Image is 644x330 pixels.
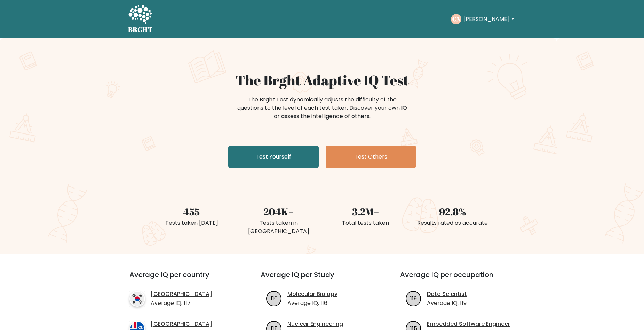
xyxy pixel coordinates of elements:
[151,290,212,298] a: [GEOGRAPHIC_DATA]
[271,294,278,302] text: 116
[151,320,212,328] a: [GEOGRAPHIC_DATA]
[152,219,231,227] div: Tests taken [DATE]
[129,291,145,307] img: country
[427,320,510,328] a: Embedded Software Engineer
[128,25,153,34] h5: BRGHT
[427,299,467,307] p: Average IQ: 119
[261,270,383,287] h3: Average IQ per Study
[326,146,416,168] a: Test Others
[413,219,492,227] div: Results rated as accurate
[151,299,212,307] p: Average IQ: 117
[287,299,337,307] p: Average IQ: 116
[287,320,343,328] a: Nuclear Engineering
[410,294,417,302] text: 119
[413,204,492,219] div: 92.8%
[128,3,153,36] a: BRGHT
[228,146,319,168] a: Test Yourself
[461,15,516,24] button: [PERSON_NAME]
[326,204,405,219] div: 3.2M+
[152,204,231,219] div: 455
[239,219,318,236] div: Tests taken in [GEOGRAPHIC_DATA]
[235,95,409,121] div: The Brght Test dynamically adjusts the difficulty of the questions to the level of each test take...
[239,204,318,219] div: 204K+
[452,15,461,23] text: CN
[427,290,467,298] a: Data Scientist
[287,290,337,298] a: Molecular Biology
[326,219,405,227] div: Total tests taken
[400,270,523,287] h3: Average IQ per occupation
[129,270,236,287] h3: Average IQ per country
[152,72,492,89] h1: The Brght Adaptive IQ Test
